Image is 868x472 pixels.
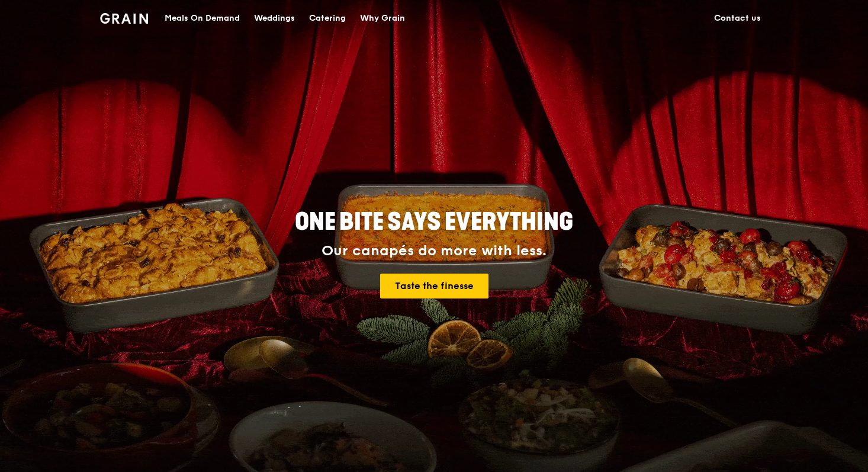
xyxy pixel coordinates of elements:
div: Catering [309,1,346,36]
span: ONE BITE SAYS EVERYTHING [295,208,573,236]
a: Weddings [247,1,302,36]
div: Why Grain [360,1,405,36]
a: Why Grain [353,1,412,36]
a: Contact us [707,1,768,36]
div: Our canapés do more with less. [221,243,647,259]
div: Weddings [254,1,295,36]
a: Taste the finesse [380,274,488,298]
div: Meals On Demand [165,1,240,36]
a: Catering [302,1,353,36]
img: Grain [100,13,148,24]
